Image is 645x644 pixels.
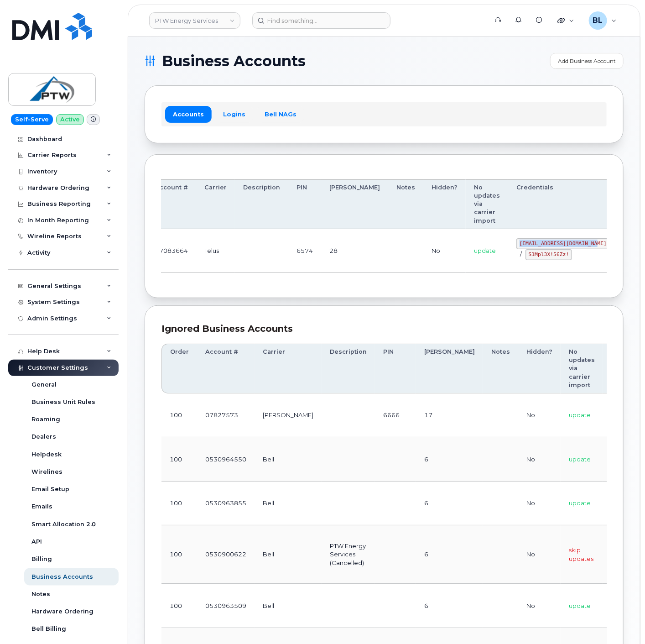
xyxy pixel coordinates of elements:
[161,437,197,481] td: 100
[375,393,416,437] td: 6666
[197,344,255,393] th: Account #
[416,525,483,584] td: 6
[561,344,603,393] th: No updates via carrier import
[215,106,253,122] a: Logins
[197,393,255,437] td: 07827573
[196,179,235,229] th: Carrier
[161,322,607,335] div: Ignored Business Accounts
[423,179,466,229] th: Hidden?
[255,482,322,525] td: Bell
[161,482,197,525] td: 100
[516,238,610,249] code: [EMAIL_ADDRESS][DOMAIN_NAME]
[197,482,255,525] td: 0530963855
[255,584,322,628] td: Bell
[569,602,591,609] span: update
[147,179,196,229] th: Account #
[196,229,235,273] td: Telus
[569,546,593,562] span: skip updates
[416,584,483,628] td: 6
[235,179,288,229] th: Description
[416,482,483,525] td: 6
[162,54,306,68] span: Business Accounts
[197,525,255,584] td: 0530900622
[518,344,561,393] th: Hidden?
[161,525,197,584] td: 100
[466,179,508,229] th: No updates via carrier import
[147,229,196,273] td: 37083664
[525,249,572,260] code: S1Mpl3X!56Zz!
[569,456,591,463] span: update
[161,584,197,628] td: 100
[518,437,561,481] td: No
[508,179,618,229] th: Credentials
[388,179,423,229] th: Notes
[569,499,591,507] span: update
[416,437,483,481] td: 6
[550,53,624,69] a: Add Business Account
[483,344,518,393] th: Notes
[474,247,496,254] span: update
[416,393,483,437] td: 17
[518,393,561,437] td: No
[375,344,416,393] th: PIN
[322,525,375,584] td: PTW Energy Services (Cancelled)
[165,106,212,122] a: Accounts
[321,179,388,229] th: [PERSON_NAME]
[518,584,561,628] td: No
[255,393,322,437] td: [PERSON_NAME]
[255,344,322,393] th: Carrier
[197,584,255,628] td: 0530963509
[416,344,483,393] th: [PERSON_NAME]
[255,525,322,584] td: Bell
[322,344,375,393] th: Description
[520,250,522,257] span: /
[569,411,591,419] span: update
[257,106,304,122] a: Bell NAGs
[288,229,321,273] td: 6574
[423,229,466,273] td: No
[161,344,197,393] th: Order
[518,525,561,584] td: No
[161,393,197,437] td: 100
[197,437,255,481] td: 0530964550
[518,482,561,525] td: No
[255,437,322,481] td: Bell
[288,179,321,229] th: PIN
[321,229,388,273] td: 28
